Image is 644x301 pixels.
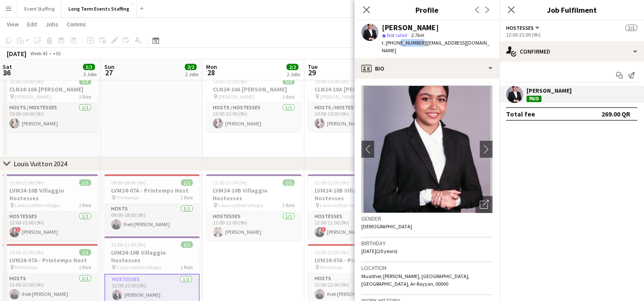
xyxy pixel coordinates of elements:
[315,249,349,256] span: 13:00-22:00 (9h)
[111,241,146,248] span: 12:00-21:00 (9h)
[79,94,91,100] span: 1 Role
[9,249,44,256] span: 13:00-22:00 (9h)
[24,19,40,30] a: Edit
[53,50,61,57] div: +03
[499,4,644,15] h3: Job Fulfilment
[7,20,19,28] span: View
[287,71,300,77] div: 2 Jobs
[79,202,91,208] span: 1 Role
[180,194,193,201] span: 1 Role
[104,204,200,233] app-card-role: Hosts1/109:00-18:00 (9h)Iheb [PERSON_NAME]
[185,71,198,77] div: 2 Jobs
[321,227,326,232] span: !
[7,49,26,58] div: [DATE]
[111,179,146,186] span: 09:00-18:00 (9h)
[79,249,91,256] span: 1/1
[104,174,200,233] app-job-card: 09:00-18:00 (9h)1/1LVM24-07A - Printemps Host Printemps1 RoleHosts1/109:00-18:00 (9h)Iheb [PERSON...
[15,264,37,270] span: Printemps
[205,68,217,77] span: 28
[218,94,255,100] span: [PERSON_NAME]
[625,25,637,31] span: 1/1
[320,202,365,208] span: Louis vuitton villagio
[15,94,51,100] span: [PERSON_NAME]
[506,110,535,118] div: Total fee
[206,174,301,241] div: 12:00-21:00 (9h)1/1LVM24-10B Villaggio Hostesses Louis vuitton villagio1 RoleHostesses1/112:00-21...
[46,20,58,28] span: Jobs
[283,179,295,186] span: 1/1
[308,256,403,264] h3: LVM24-07A - Printemps Host
[506,25,534,31] span: Hostesses
[3,187,98,202] h3: LVM24-10B Villaggio Hostesses
[206,103,301,132] app-card-role: Hosts / Hostesses1/113:00-22:00 (9h)[PERSON_NAME]
[83,71,97,77] div: 3 Jobs
[282,94,295,100] span: 1 Role
[9,78,44,85] span: 10:00-19:00 (9h)
[206,85,301,93] h3: CLN24-10A [PERSON_NAME]
[185,64,197,70] span: 2/2
[17,0,62,17] button: Event Staffing
[62,0,137,17] button: Long Term Events Staffing
[3,85,98,93] h3: CLN24-10A [PERSON_NAME]
[3,103,98,132] app-card-role: Hosts / Hostesses1/110:00-19:00 (9h)[PERSON_NAME]
[180,264,193,270] span: 1 Role
[15,202,60,208] span: Louis vuitton villagio
[206,212,301,241] app-card-role: Hostesses1/112:00-21:00 (9h)[PERSON_NAME]
[79,78,91,85] span: 1/1
[308,63,318,71] span: Tue
[206,63,217,71] span: Mon
[361,264,492,272] h3: Location
[306,68,318,77] span: 29
[308,73,403,132] div: 10:00-19:00 (9h)1/1CLN24-10A [PERSON_NAME] [PERSON_NAME]1 RoleHosts / Hostesses1/110:00-19:00 (9h...
[355,4,499,15] h3: Profile
[308,85,403,93] h3: CLN24-10A [PERSON_NAME]
[382,40,426,46] span: t. [PHONE_NUMBER]
[3,174,98,241] app-job-card: 12:00-21:00 (9h)1/1LVM24-10B Villaggio Hostesses Louis vuitton villagio1 RoleHostesses1/112:00-21...
[601,110,630,118] div: 269.00 QR
[361,239,492,247] h3: Birthday
[308,187,403,202] h3: LVM24-10B Villaggio Hostesses
[9,179,44,186] span: 12:00-21:00 (9h)
[475,196,492,213] div: Open photos pop-in
[527,96,541,102] div: Paid
[16,227,21,232] span: !
[355,58,499,79] div: Bio
[218,202,263,208] span: Louis vuitton villagio
[308,103,403,132] app-card-role: Hosts / Hostesses1/110:00-19:00 (9h)[PERSON_NAME]
[104,63,114,71] span: Sun
[527,87,572,94] div: [PERSON_NAME]
[67,20,86,28] span: Comms
[361,215,492,222] h3: Gender
[282,202,295,208] span: 1 Role
[361,223,412,230] span: [DEMOGRAPHIC_DATA]
[27,20,37,28] span: Edit
[361,273,469,287] span: Muaither, [PERSON_NAME], [GEOGRAPHIC_DATA], [GEOGRAPHIC_DATA], Ar-Rayyan, 00000
[361,85,492,213] img: Crew avatar or photo
[213,179,247,186] span: 12:00-21:00 (9h)
[42,19,62,30] a: Jobs
[206,73,301,132] app-job-card: 13:00-22:00 (9h)1/1CLN24-10A [PERSON_NAME] [PERSON_NAME]1 RoleHosts / Hostesses1/113:00-22:00 (9h...
[409,32,426,38] span: 2.7km
[117,194,139,201] span: Printemps
[506,25,541,31] button: Hostesses
[103,68,114,77] span: 27
[315,179,349,186] span: 12:00-21:00 (9h)
[83,64,95,70] span: 3/3
[506,31,637,38] div: 12:00-21:00 (9h)
[3,212,98,241] app-card-role: Hostesses1/112:00-21:00 (9h)![PERSON_NAME]
[28,50,49,57] span: Week 43
[3,73,98,132] app-job-card: 10:00-19:00 (9h)1/1CLN24-10A [PERSON_NAME] [PERSON_NAME]1 RoleHosts / Hostesses1/110:00-19:00 (9h...
[320,264,342,270] span: Printemps
[104,249,200,264] h3: LVM24-10B Villaggio Hostesses
[14,159,67,168] div: Louis Vuitton 2024
[283,78,295,85] span: 1/1
[382,40,489,54] span: | [EMAIL_ADDRESS][DOMAIN_NAME]
[79,264,91,270] span: 1 Role
[63,19,89,30] a: Comms
[382,24,439,31] div: [PERSON_NAME]
[3,19,22,30] a: View
[308,174,403,241] app-job-card: 12:00-21:00 (9h)1/1LVM24-10B Villaggio Hostesses Louis vuitton villagio1 RoleHostesses1/112:00-21...
[499,41,644,62] div: Confirmed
